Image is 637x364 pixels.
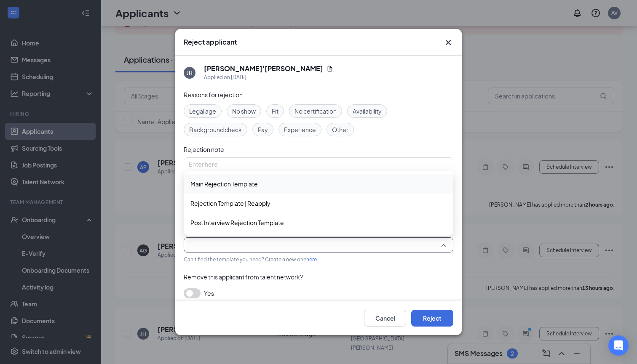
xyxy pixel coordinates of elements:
[272,106,278,116] span: Fit
[190,199,270,208] span: Rejection Template | Reapply
[187,69,193,77] div: JH
[443,37,453,48] button: Close
[190,218,284,227] span: Post Interview Rejection Template
[204,288,214,298] span: Yes
[353,106,382,116] span: Availability
[294,106,337,116] span: No certification
[184,146,224,153] span: Rejection note
[189,125,242,134] span: Background check
[364,310,406,327] button: Cancel
[184,37,237,47] h3: Reject applicant
[608,335,629,356] div: Open Intercom Messenger
[184,91,243,98] span: Reasons for rejection
[204,64,323,73] h5: [PERSON_NAME]'[PERSON_NAME]
[284,125,316,134] span: Experience
[184,256,318,263] span: Can't find the template you need? Create a new one .
[232,106,256,116] span: No show
[443,37,453,48] svg: Cross
[411,310,453,327] button: Reject
[332,125,348,134] span: Other
[306,256,317,263] a: here
[184,273,303,281] span: Remove this applicant from talent network?
[204,73,333,82] div: Applied on [DATE]
[258,125,268,134] span: Pay
[189,106,216,116] span: Legal age
[327,65,333,72] svg: Document
[190,179,258,189] span: Main Rejection Template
